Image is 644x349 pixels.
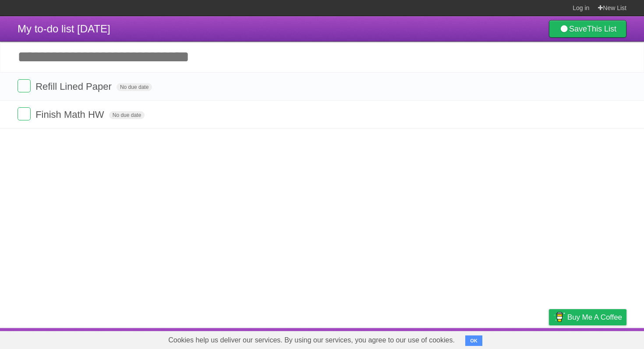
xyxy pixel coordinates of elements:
[117,83,152,91] span: No due date
[465,335,482,346] button: OK
[432,330,451,347] a: About
[18,107,31,120] label: Done
[35,109,106,120] span: Finish Math HW
[538,330,560,347] a: Privacy
[549,309,626,325] a: Buy me a coffee
[109,111,145,119] span: No due date
[18,23,110,35] span: My to-do list [DATE]
[159,331,464,349] span: Cookies help us deliver our services. By using our services, you agree to our use of cookies.
[567,310,622,325] span: Buy me a coffee
[553,310,565,324] img: Buy me a coffee
[35,81,114,92] span: Refill Lined Paper
[571,330,626,347] a: Suggest a feature
[461,330,497,347] a: Developers
[508,330,527,347] a: Terms
[18,79,31,92] label: Done
[587,25,616,33] b: This List
[549,20,626,38] a: SaveThis List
